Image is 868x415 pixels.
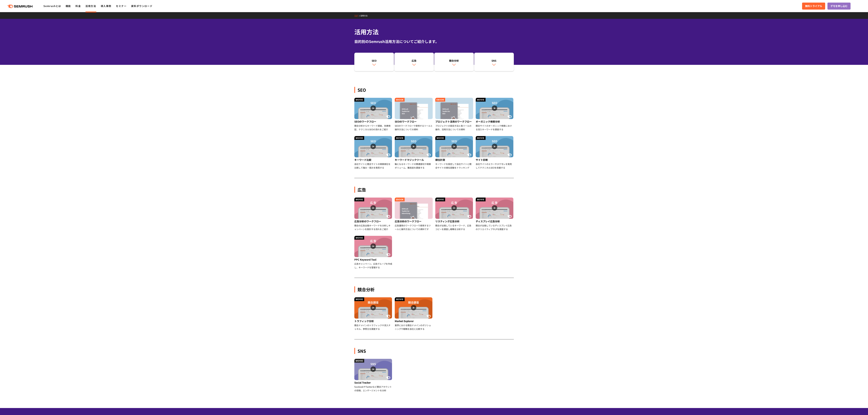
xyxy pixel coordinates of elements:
[395,157,433,162] div: キーワードマジックツール
[354,219,392,224] div: 広告分析のワークフロー
[354,224,392,231] div: 競合の広告出稿キーワードを分析しキャンペーンを設計する流れをご紹介
[354,257,392,262] div: PPC Keyword Tool
[395,319,433,323] div: Market Explorer
[354,198,392,231] a: 広告分析のワークフロー 競合の広告出稿キーワードを分析しキャンペーンを設計する流れをご紹介
[85,4,96,8] a: 活用方法
[101,4,111,8] a: 導入事例
[354,39,514,44] div: 目的別のSemrush活用方法についてご紹介します。
[354,119,392,124] div: SEOのワークフロー
[435,119,473,124] div: プロジェクト活用のワークフロー
[395,98,433,131] a: SEOのワークフロー SEOのワークフローで使用するツールと操作方法についての資料
[354,53,394,71] a: SEO
[131,4,152,8] a: 資料ダウンロード
[476,198,514,231] a: ディスプレイ広告分析 競合が出稿しているディスプレイ広告のクリエイティブやLPを調査する
[354,87,514,93] div: SEO
[396,59,432,62] div: 広告
[354,98,392,131] a: SEOのワークフロー 競合分析からキーワード調査、効果検証、テクニカルSEOの流れをご紹介
[476,59,512,62] div: SNS
[476,136,514,169] a: サイト診断 自社サイトのエラーやヌケモレを発見してテクニカルSEOを改善する
[476,219,514,224] div: ディスプレイ広告分析
[356,59,392,62] div: SEO
[354,157,392,162] div: キーワード比較
[395,124,433,131] div: SEOのワークフローで使用するツールと操作方法についての資料
[802,3,825,10] a: 無料トライアル
[395,136,433,169] a: キーワードマジックツール 軸となるキーワードの関連語句や検索ボリューム、難易度を調査する
[395,162,433,169] div: 軸となるキーワードの関連語句や検索ボリューム、難易度を調査する
[435,224,473,231] div: 競合が出稿しているキーワード、広告コピーを調査し戦略を分析する
[476,98,514,131] a: オーガニック検索分析 競合サイトのオーガニック検索における流入キーワードを調査する
[827,3,851,10] a: デモを申し込む
[395,198,433,231] a: 広告分析のワークフロー 広告運用のワークフローで使用するツールと操作方法についての資料です
[354,286,514,292] div: 競合分析
[354,297,392,331] a: トラフィック分析 競合ドメインのトラフィックや流入チャネル、参照元を調査する
[435,162,473,169] div: キーワードを設定して自社サイトと競合サイトの順位変動をトラッキング
[476,162,514,169] div: 自社サイトのエラーやヌケモレを発見してテクニカルSEOを改善する
[805,4,822,8] span: 無料トライアル
[395,119,433,124] div: SEOのワークフロー
[354,14,360,17] a: TOP
[354,136,392,169] a: キーワード比較 自社サイトと競合サイトの検索順位を比較して強み・弱みを発見する
[354,380,392,385] div: Social Tracker
[435,198,473,231] a: リスティング広告分析 競合が出稿しているキーワード、広告コピーを調査し戦略を分析する
[436,59,472,62] div: 競合分析
[354,359,392,392] a: Social Tracker facebookやTwitterなど競合アカウントの投稿、エンゲージメントを分析
[360,14,370,17] a: 活用方法
[395,297,433,331] a: Market Explorer 業界における競合ドメインのポジショニングや戦略を自社と比較する
[354,323,392,331] div: 競合ドメインのトラフィックや流入チャネル、参照元を調査する
[435,98,473,131] a: プロジェクト活用のワークフロー プロジェクトの設定方法と各ツールの操作、活用方法についての資料
[395,323,433,331] div: 業界における競合ドメインのポジショニングや戦略を自社と比較する
[354,385,392,392] div: facebookやTwitterなど競合アカウントの投稿、エンゲージメントを分析
[75,4,81,8] a: 料金
[476,224,514,231] div: 競合が出稿しているディスプレイ広告のクリエイティブやLPを調査する
[354,124,392,131] div: 競合分析からキーワード調査、効果検証、テクニカルSEOの流れをご紹介
[354,162,392,169] div: 自社サイトと競合サイトの検索順位を比較して強み・弱みを発見する
[435,136,473,169] a: 順位計測 キーワードを設定して自社サイトと競合サイトの順位変動をトラッキング
[394,53,434,71] a: 広告
[354,187,514,193] div: 広告
[395,224,433,231] div: 広告運用のワークフローで使用するツールと操作方法についての資料です
[43,4,61,8] a: Semrushとは
[66,4,71,8] a: 機能
[435,157,473,162] div: 順位計測
[354,348,514,354] div: SNS
[476,119,514,124] div: オーガニック検索分析
[830,4,847,8] span: デモを申し込む
[435,219,473,224] div: リスティング広告分析
[354,319,392,323] div: トラフィック分析
[354,262,392,269] div: 広告キャンペーン、広告グループを作成し、キーワードを管理する
[474,53,514,71] a: SNS
[395,219,433,224] div: 広告分析のワークフロー
[476,124,514,131] div: 競合サイトのオーガニック検索における流入キーワードを調査する
[116,4,127,8] a: セミナー
[354,27,514,36] h1: 活用方法
[476,157,514,162] div: サイト診断
[434,53,474,71] a: 競合分析
[435,124,473,131] div: プロジェクトの設定方法と各ツールの操作、活用方法についての資料
[354,236,392,269] a: PPC Keyword Tool 広告キャンペーン、広告グループを作成し、キーワードを管理する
